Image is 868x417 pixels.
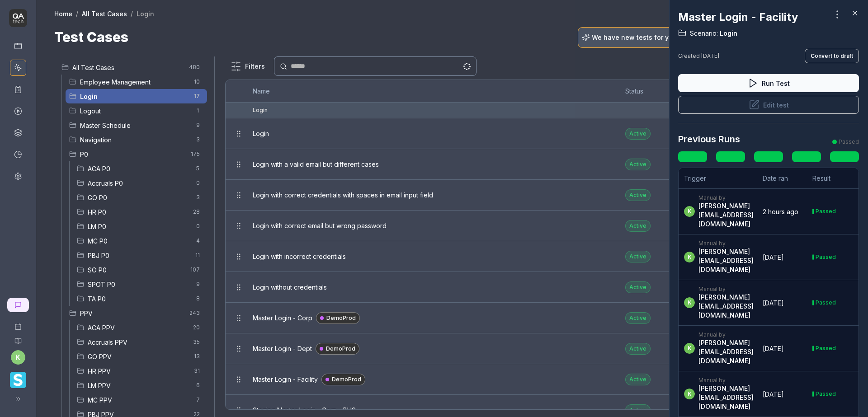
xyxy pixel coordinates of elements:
[816,209,836,214] div: Passed
[763,253,784,261] time: [DATE]
[763,345,784,352] time: [DATE]
[701,52,719,59] time: [DATE]
[698,247,754,274] div: [PERSON_NAME][EMAIL_ADDRESS][DOMAIN_NAME]
[684,206,695,217] span: k
[678,96,859,114] button: Edit test
[678,132,740,146] h3: Previous Runs
[763,208,798,216] time: 2 hours ago
[698,286,754,293] div: Manual by
[678,52,719,60] div: Created
[816,346,836,351] div: Passed
[698,338,754,365] div: [PERSON_NAME][EMAIL_ADDRESS][DOMAIN_NAME]
[816,300,836,305] div: Passed
[698,201,754,229] div: [PERSON_NAME][EMAIL_ADDRESS][DOMAIN_NAME]
[816,254,836,260] div: Passed
[718,29,737,38] span: Login
[684,389,695,399] span: k
[684,297,695,308] span: k
[678,74,859,92] button: Run Test
[763,390,784,398] time: [DATE]
[684,252,695,262] span: k
[763,299,784,307] time: [DATE]
[839,138,859,146] div: Passed
[698,384,754,411] div: [PERSON_NAME][EMAIL_ADDRESS][DOMAIN_NAME]
[698,331,754,338] div: Manual by
[679,168,757,189] th: Trigger
[684,343,695,354] span: k
[698,293,754,320] div: [PERSON_NAME][EMAIL_ADDRESS][DOMAIN_NAME]
[678,9,798,25] h2: Master Login - Facility
[690,29,718,38] span: Scenario:
[757,168,807,189] th: Date ran
[816,391,836,397] div: Passed
[805,49,859,63] button: Convert to draft
[807,168,859,189] th: Result
[698,194,754,201] div: Manual by
[698,240,754,247] div: Manual by
[698,377,754,384] div: Manual by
